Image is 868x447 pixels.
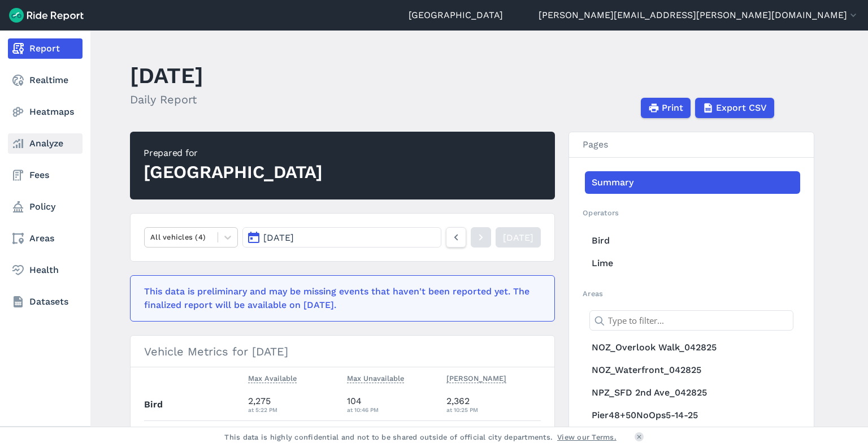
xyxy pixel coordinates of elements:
div: 464 [347,426,437,446]
img: Ride Report [9,8,84,23]
div: 12,846 [446,426,541,446]
span: Export CSV [716,101,767,115]
a: [GEOGRAPHIC_DATA] [409,8,503,22]
a: Bird [585,229,800,252]
a: Pier48+50NoOps5-14-25 [585,404,800,427]
div: 2,275 [248,394,338,415]
div: 12,709 [248,426,338,446]
h3: Vehicle Metrics for [DATE] [131,336,554,367]
div: at 5:22 PM [248,405,338,415]
div: This data is preliminary and may be missing events that haven't been reported yet. The finalized ... [144,285,534,312]
button: Max Available [248,372,297,385]
div: 104 [347,394,437,415]
div: 2,362 [446,394,541,415]
h3: Pages [569,132,814,158]
span: Max Unavailable [347,372,404,383]
h1: [DATE] [130,60,203,91]
span: [DATE] [263,232,294,243]
a: [DATE] [496,227,541,248]
h2: Operators [583,207,800,218]
a: Policy [8,197,83,217]
a: Realtime [8,70,83,90]
button: [DATE] [242,227,441,248]
a: Health [8,260,83,280]
div: at 10:25 PM [446,405,541,415]
div: at 10:46 PM [347,405,437,415]
input: Type to filter... [589,310,793,331]
h2: Areas [583,288,800,299]
a: Lime [585,252,800,275]
button: Export CSV [695,98,774,118]
th: Bird [144,389,244,420]
div: Prepared for [144,146,323,160]
h2: Daily Report [130,91,203,108]
a: Heatmaps [8,102,83,122]
a: NPZ_SFD 2nd Ave_042825 [585,381,800,404]
a: Analyze [8,133,83,154]
button: Max Unavailable [347,372,404,385]
button: Print [641,98,691,118]
a: NOZ_Waterfront_042825 [585,359,800,381]
a: NOZ_Overlook Walk_042825 [585,336,800,359]
span: [PERSON_NAME] [446,372,506,383]
a: Datasets [8,292,83,312]
a: Areas [8,228,83,249]
span: Print [662,101,683,115]
button: [PERSON_NAME] [446,372,506,385]
a: Summary [585,171,800,194]
div: [GEOGRAPHIC_DATA] [144,160,323,185]
span: Max Available [248,372,297,383]
a: Fees [8,165,83,185]
button: [PERSON_NAME][EMAIL_ADDRESS][PERSON_NAME][DOMAIN_NAME] [539,8,859,22]
a: View our Terms. [557,432,617,442]
a: Report [8,38,83,59]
